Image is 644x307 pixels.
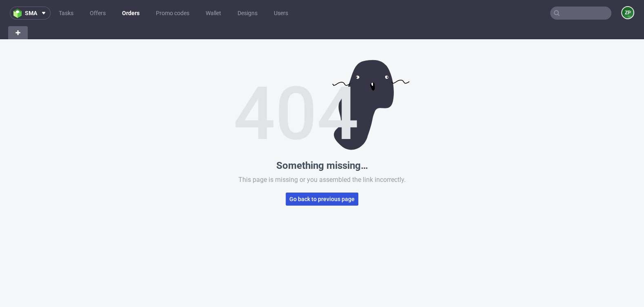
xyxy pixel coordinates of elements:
span: sma [25,10,37,16]
button: Go back to previous page [286,193,358,206]
button: sma [10,7,51,20]
span: Go back to previous page [289,196,355,202]
a: Designs [233,7,262,20]
a: Offers [85,7,111,20]
img: Error image [235,60,409,150]
a: Orders [117,7,144,20]
a: Promo codes [151,7,194,20]
a: Users [269,7,293,20]
p: This page is missing or you assembled the link incorrectly. [238,175,406,184]
p: Something missing… [276,160,368,171]
a: Tasks [54,7,78,20]
figcaption: ZP [622,7,633,18]
a: Wallet [201,7,226,20]
img: logo [13,9,25,18]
